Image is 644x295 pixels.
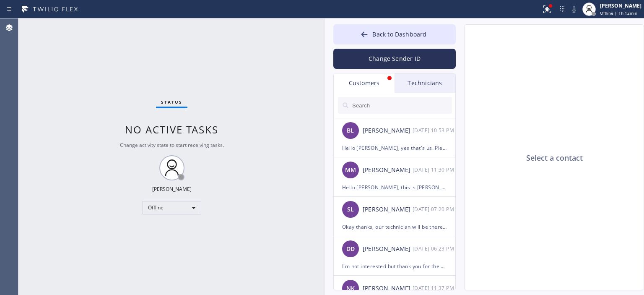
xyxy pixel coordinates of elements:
[600,10,637,16] span: Offline | 1h 12min
[600,2,641,9] div: [PERSON_NAME]
[363,244,413,254] div: [PERSON_NAME]
[143,201,201,214] div: Offline
[395,73,455,93] div: Technicians
[346,284,355,293] span: NK
[334,73,395,93] div: Customers
[347,205,354,214] span: SL
[346,244,355,254] span: DD
[120,141,224,149] span: Change activity state to start receiving tasks.
[342,261,447,271] div: I'm not interested but thank you for the offer
[342,143,447,153] div: Hello [PERSON_NAME], yes that's us. Please confirm if you'd like to have our technician [DATE] mo...
[347,126,354,136] span: BL
[351,97,452,114] input: Search
[363,165,413,175] div: [PERSON_NAME]
[333,24,456,44] button: Back to Dashboard
[363,205,413,214] div: [PERSON_NAME]
[333,49,456,69] button: Change Sender ID
[413,125,456,135] div: 08/18/2025 9:53 AM
[363,284,413,293] div: [PERSON_NAME]
[342,183,447,192] div: Hello [PERSON_NAME], this is [PERSON_NAME]. I wanted to follow up on Air Duct Cleaning service an...
[568,3,580,15] button: Mute
[413,165,456,175] div: 08/14/2025 9:30 AM
[342,222,447,232] div: Okay thanks, our technician will be there 12-12:30pm.
[152,185,192,193] div: [PERSON_NAME]
[372,30,426,38] span: Back to Dashboard
[125,123,218,136] span: No active tasks
[413,283,456,293] div: 08/11/2025 9:37 AM
[161,99,182,105] span: Status
[413,204,456,214] div: 08/14/2025 9:20 AM
[413,244,456,253] div: 08/14/2025 9:23 AM
[363,126,413,136] div: [PERSON_NAME]
[345,165,356,175] span: MM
